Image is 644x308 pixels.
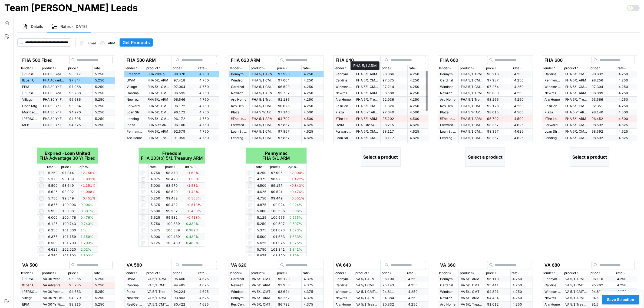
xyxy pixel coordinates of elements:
[22,57,65,64] p: FHA 500 Fixed
[460,66,472,71] p: product
[127,72,143,77] p: Freedom
[565,78,587,83] p: FHA 5/1 ARM
[95,97,104,101] span: 5.250
[231,72,247,77] p: Pennymac
[68,66,76,71] p: price
[544,97,561,102] p: Arc Home
[410,104,419,108] span: 4.250
[60,165,78,170] button: price
[410,97,419,101] span: 4.250
[563,66,589,71] button: product
[47,165,53,170] p: rate
[229,271,249,276] button: lender
[250,271,276,276] button: product
[461,78,483,83] p: FHA 5/1 CMT ARM
[61,165,69,170] p: price
[619,97,628,101] span: 4.250
[43,91,65,96] p: FHA 30 Year Fixed - Different Servicer
[22,91,38,96] p: [PERSON_NAME]
[256,165,262,170] p: rate
[22,85,38,89] p: EPM
[141,184,145,188] input: Select row
[67,271,93,276] button: price
[410,78,419,82] span: 4.250
[95,91,104,95] span: 5.250
[251,66,263,71] p: product
[127,110,143,115] p: Loan Stream
[459,66,485,71] button: product
[355,271,367,276] p: product
[304,91,313,95] span: 4.250
[231,57,273,64] p: FHA 620 ARM
[69,91,81,95] span: 96.788
[406,271,428,276] button: rate
[248,171,252,175] input: Select row
[278,78,290,82] span: 97.004
[459,271,485,276] button: product
[42,66,54,71] p: product
[199,85,209,89] span: 4.750
[544,78,561,83] p: Pennymac
[199,104,209,108] span: 4.750
[198,271,204,276] p: rate
[356,104,378,109] p: FHA 5/1 CMT ARM
[512,271,518,276] p: rate
[619,104,628,108] span: 4.250
[84,41,96,45] label: Fixed
[146,66,158,71] p: product
[543,66,553,71] p: lender
[22,110,38,115] p: Mortgage Solutions
[487,72,499,76] span: 98.216
[69,104,81,108] span: 96.064
[461,91,483,96] p: FHA 5/1 ARM
[440,78,456,83] p: Cardinal
[383,104,394,108] span: 91.826
[485,271,510,276] button: price
[487,97,499,101] span: 93.266
[592,72,603,76] span: 98.632
[409,66,415,71] p: rate
[487,104,499,108] span: 92.126
[252,78,273,83] p: FHA 5/1 CMT ARM
[336,91,352,96] p: Newrez
[278,91,290,95] span: 95.737
[230,271,240,276] p: lender
[252,72,273,77] p: FHA 5/1 ARM
[438,66,458,71] button: lender
[147,110,169,115] p: FHA 5/1 CMT ARM
[333,271,354,276] button: lender
[127,97,143,102] p: Newrez
[619,91,628,95] span: 4.250
[197,66,219,71] button: rate
[615,271,637,276] button: rate
[514,97,524,101] span: 4.250
[127,91,143,96] p: Cardinal
[141,177,145,182] input: Select row
[278,110,290,114] span: 97.140
[440,97,456,102] p: Arc Home
[174,85,185,89] span: 97.064
[146,271,158,276] p: product
[514,104,524,108] span: 4.250
[173,66,180,71] p: price
[383,91,394,95] span: 96.588
[304,97,313,101] span: 4.250
[354,66,380,71] button: product
[356,85,378,89] p: FHA 5/1 CMT ARM
[440,91,456,96] p: Newrez
[147,97,169,102] p: FHA 5/1 ARM
[147,91,169,96] p: FHA 5/1 CMT ARM
[602,295,639,304] button: Save Selection
[461,97,483,102] p: FHA 5/1 Treasury ARM
[302,271,323,276] button: rate
[440,72,456,77] p: Pennymac
[174,110,185,114] span: 96.172
[39,196,44,201] input: Select row
[304,104,313,108] span: 4.250
[487,78,499,82] span: 97.987
[439,66,449,71] p: lender
[147,85,169,89] p: FHA 5/1 CMT ARM
[460,271,472,276] p: product
[4,2,138,14] h1: Team [PERSON_NAME] Leads
[141,171,145,175] input: Select row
